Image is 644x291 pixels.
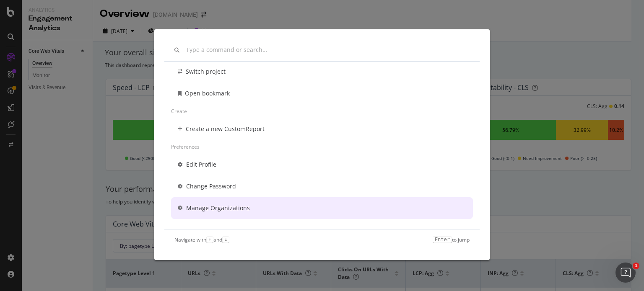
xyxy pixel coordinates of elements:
div: Change Password [186,182,236,191]
div: Create a new CustomReport [186,125,265,133]
div: modal [154,29,490,260]
input: Type a command or search… [186,46,470,54]
div: to jump [433,236,470,243]
kbd: ↑ [206,236,213,243]
div: Manage Organizations [186,204,250,212]
div: Switch project [186,67,226,76]
div: Preferences [171,140,473,154]
div: Edit Profile [186,160,216,169]
span: 1 [633,263,639,269]
div: Open bookmark [185,89,230,98]
kbd: Enter [433,236,452,243]
kbd: ↓ [222,236,229,243]
div: Navigate with and [174,236,229,243]
iframe: Intercom live chat [615,263,636,283]
div: Create [171,104,473,118]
